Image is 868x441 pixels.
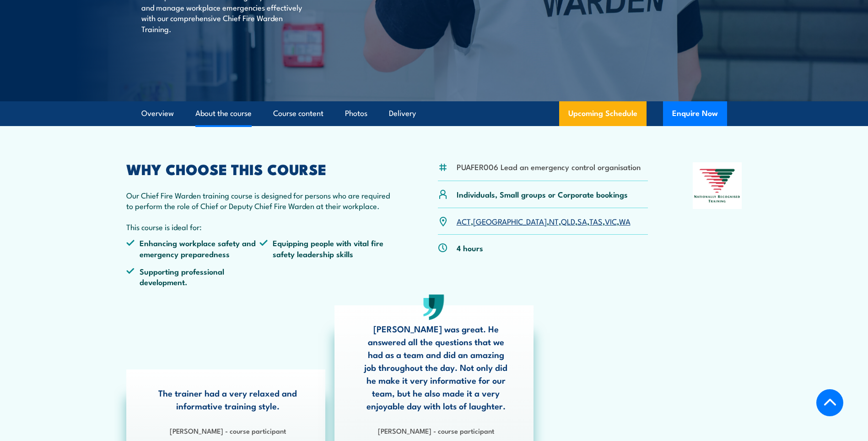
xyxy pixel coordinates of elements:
[126,266,260,287] li: Supporting professional development.
[457,216,631,226] p: , , , , , , ,
[361,322,511,412] p: [PERSON_NAME] was great. He answered all the questions that we had as a team and did an amazing j...
[273,101,323,126] a: Course content
[141,101,174,126] a: Overview
[577,215,587,226] a: SA
[378,425,494,435] strong: [PERSON_NAME] - course participant
[457,189,628,199] p: Individuals, Small groups or Corporate bookings
[126,190,394,211] p: Our Chief Fire Warden training course is designed for persons who are required to perform the rol...
[549,215,559,226] a: NT
[389,101,416,126] a: Delivery
[259,237,393,259] li: Equipping people with vital fire safety leadership skills
[561,215,575,226] a: QLD
[663,101,727,126] button: Enquire Now
[126,162,394,175] h2: WHY CHOOSE THIS COURSE
[170,425,286,435] strong: [PERSON_NAME] - course participant
[153,386,302,412] p: The trainer had a very relaxed and informative training style.
[619,215,631,226] a: WA
[693,162,742,209] img: Nationally Recognised Training logo.
[345,101,367,126] a: Photos
[457,161,641,172] li: PUAFER006 Lead an emergency control organisation
[126,237,260,259] li: Enhancing workplace safety and emergency preparedness
[559,101,647,126] a: Upcoming Schedule
[457,243,483,253] p: 4 hours
[589,215,603,226] a: TAS
[126,221,394,232] p: This course is ideal for:
[605,215,617,226] a: VIC
[457,215,471,226] a: ACT
[195,101,252,126] a: About the course
[473,215,547,226] a: [GEOGRAPHIC_DATA]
